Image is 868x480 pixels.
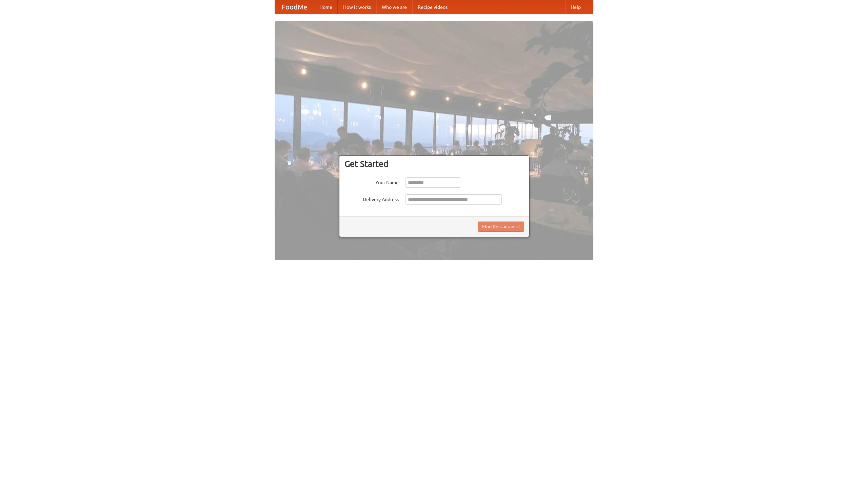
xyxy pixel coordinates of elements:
a: Recipe videos [412,0,453,14]
a: FoodMe [275,0,314,14]
button: Find Restaurants! [478,222,524,232]
h3: Get Started [344,159,524,169]
label: Your Name [344,177,399,186]
a: Help [565,0,586,14]
a: Who we are [376,0,412,14]
a: How it works [338,0,376,14]
a: Home [314,0,338,14]
label: Delivery Address [344,194,399,203]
